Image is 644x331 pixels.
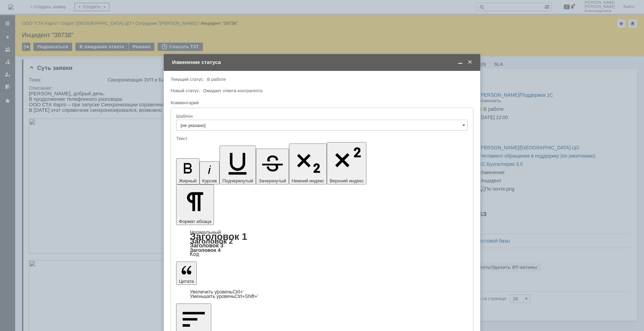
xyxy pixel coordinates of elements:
[466,59,473,65] span: Закрыть
[172,59,473,65] div: Изменение статуса
[222,178,253,183] span: Подчеркнутый
[171,100,472,106] div: Комментарий
[256,149,289,184] button: Зачеркнутый
[219,146,256,184] button: Подчеркнутый
[327,142,366,184] button: Верхний индекс
[233,289,244,295] span: Ctrl+'
[202,178,217,183] span: Курсив
[259,178,286,183] span: Зачеркнутый
[176,290,468,299] div: Цитата
[289,143,327,184] button: Нижний индекс
[179,219,211,224] span: Формат абзаца
[200,161,220,184] button: Курсив
[171,88,200,93] label: Новый статус:
[176,136,466,141] div: Текст
[179,178,197,183] span: Жирный
[179,279,194,284] span: Цитата
[203,88,262,93] span: Ожидает ответа контрагента
[190,251,199,257] a: Код
[457,59,464,65] span: Свернуть (Ctrl + M)
[235,293,258,299] span: Ctrl+Shift+'
[330,178,364,183] span: Верхний индекс
[176,114,466,118] div: Шаблон
[190,242,223,248] a: Заголовок 3
[190,247,221,253] a: Заголовок 4
[171,77,204,82] label: Текущий статус:
[176,261,197,285] button: Цитата
[190,229,221,235] a: Нормальный
[176,184,214,225] button: Формат абзаца
[190,237,233,245] a: Заголовок 2
[190,289,244,295] a: Increase
[176,158,200,184] button: Жирный
[176,230,468,257] div: Формат абзаца
[190,293,258,299] a: Decrease
[190,231,247,242] a: Заголовок 1
[292,178,324,183] span: Нижний индекс
[207,77,226,82] span: В работе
